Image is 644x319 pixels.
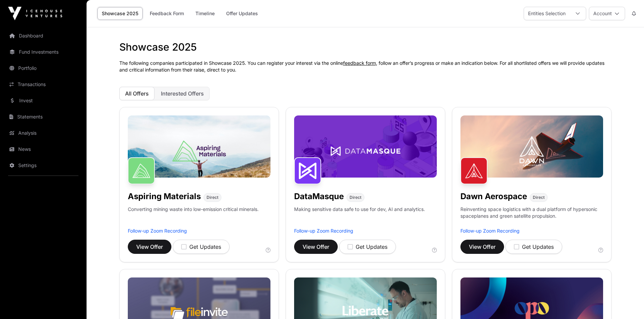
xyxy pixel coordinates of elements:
button: All Offers [119,87,154,100]
p: Making sensitive data safe to use for dev, AI and analytics. [294,206,425,228]
img: Dawn Aerospace [460,157,487,184]
img: Aspiring-Banner.jpg [128,115,270,178]
a: Follow-up Zoom Recording [128,228,187,234]
img: Dawn-Banner.jpg [460,115,603,178]
a: Analysis [5,126,81,140]
a: Invest [5,93,81,108]
button: Get Updates [173,240,230,254]
a: Fund Investments [5,45,81,59]
img: DataMasque-Banner.jpg [294,115,437,178]
button: Get Updates [505,240,562,254]
span: View Offer [469,243,496,251]
div: Entities Selection [524,7,570,20]
a: Showcase 2025 [97,7,143,20]
h1: DataMasque [294,191,344,202]
span: Direct [207,195,218,200]
p: The following companies participated in Showcase 2025. You can register your interest via the onl... [119,60,612,73]
p: Converting mining waste into low-emission critical minerals. [128,206,259,228]
span: View Offer [303,243,329,251]
img: Aspiring Materials [128,157,155,184]
span: View Offer [136,243,163,251]
a: News [5,142,81,157]
img: Icehouse Ventures Logo [8,7,62,20]
a: Offer Updates [222,7,262,20]
button: View Offer [460,240,504,254]
span: Interested Offers [161,90,204,97]
h1: Showcase 2025 [119,41,612,53]
a: feedback form [343,60,376,66]
img: DataMasque [294,157,321,184]
span: All Offers [125,90,149,97]
a: Follow-up Zoom Recording [294,228,353,234]
p: Reinventing space logistics with a dual platform of hypersonic spaceplanes and green satellite pr... [460,206,603,228]
a: Portfolio [5,61,81,76]
div: Get Updates [348,243,387,251]
button: View Offer [294,240,338,254]
button: Account [589,7,625,20]
div: Get Updates [181,243,221,251]
a: Timeline [191,7,219,20]
a: Dashboard [5,28,81,43]
button: View Offer [128,240,171,254]
iframe: Chat Widget [610,287,644,319]
a: Transactions [5,77,81,92]
a: Feedback Form [145,7,188,20]
span: Direct [350,195,361,200]
h1: Aspiring Materials [128,191,201,202]
h1: Dawn Aerospace [460,191,527,202]
button: Interested Offers [155,87,210,100]
a: Settings [5,158,81,173]
a: Follow-up Zoom Recording [460,228,520,234]
span: Direct [533,195,545,200]
div: Get Updates [514,243,554,251]
button: Get Updates [339,240,396,254]
a: Statements [5,109,81,124]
